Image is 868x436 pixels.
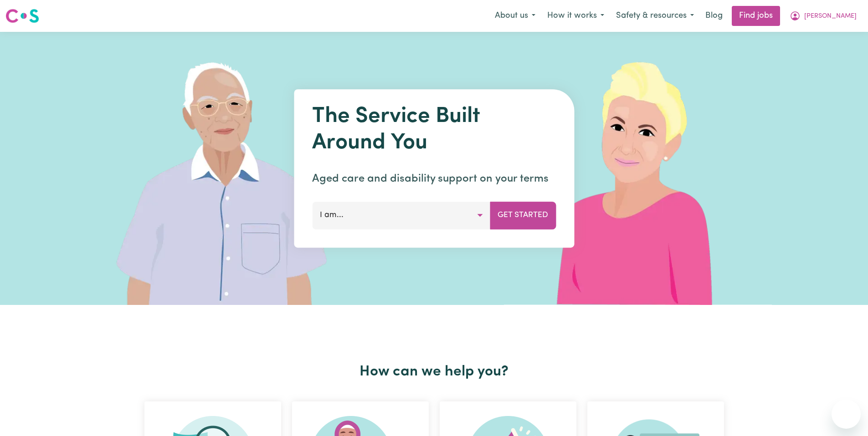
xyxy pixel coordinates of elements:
[5,8,39,24] img: Careseekers logo
[804,11,857,21] span: [PERSON_NAME]
[732,6,780,26] a: Find jobs
[610,6,700,25] button: Safety & resources
[5,5,39,26] a: Careseekers logo
[312,104,556,156] h1: The Service Built Around You
[784,6,863,25] button: My Account
[832,400,861,429] iframe: Button to launch messaging window
[541,6,610,25] button: How it works
[312,202,490,229] button: I am...
[700,6,728,26] a: Blog
[312,171,556,187] p: Aged care and disability support on your terms
[139,363,729,380] h2: How can we help you?
[490,202,556,229] button: Get Started
[489,6,541,25] button: About us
